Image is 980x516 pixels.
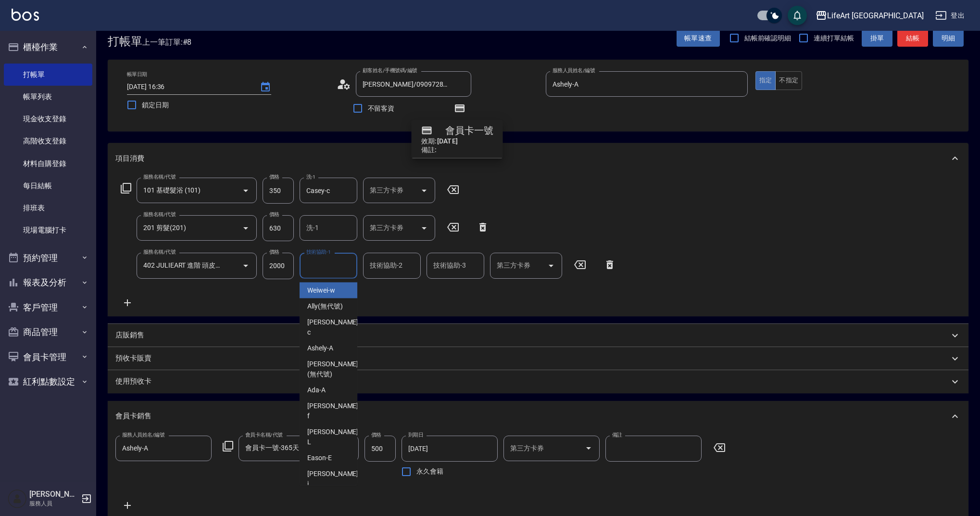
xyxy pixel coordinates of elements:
button: 帳單速查 [677,29,720,47]
img: Logo [12,9,39,21]
label: 帳單日期 [127,71,147,78]
button: 預約管理 [4,245,92,271]
label: 技術協助-1 [306,248,331,256]
label: 服務名稱/代號 [143,173,176,181]
img: Person [8,489,27,508]
p: 店販銷售 [115,330,144,340]
div: 店販銷售 [108,324,968,347]
span: [PERSON_NAME] -j [307,469,360,489]
h2: 備註: [421,147,493,153]
div: 使用預收卡 [108,370,968,393]
label: 服務人員姓名/編號 [122,431,164,439]
span: Ally (無代號) [307,301,343,311]
label: 價格 [371,431,381,439]
span: 連續打單結帳 [814,33,854,43]
button: 會員卡管理 [4,345,92,370]
label: 服務人員姓名/編號 [553,67,595,74]
input: YYYY/MM/DD hh:mm [127,79,250,95]
button: Open [416,220,432,236]
p: 預收卡販賣 [115,353,151,363]
label: 顧客姓名/手機號碼/編號 [363,67,417,74]
button: 指定 [755,71,776,90]
p: 服務人員 [29,499,78,508]
span: Eason -E [307,453,332,463]
label: 洗-1 [306,173,315,181]
label: 服務名稱/代號 [143,211,176,218]
label: 備註 [612,431,622,439]
span: [PERSON_NAME] -c [307,317,360,337]
a: 現場電腦打卡 [4,219,92,241]
label: 價格 [269,173,279,181]
a: 帳單列表 [4,86,92,108]
span: [PERSON_NAME] -L [307,427,360,447]
a: 現金收支登錄 [4,108,92,130]
span: Ashely -A [307,343,333,353]
button: Open [581,440,596,456]
button: 商品管理 [4,320,92,345]
div: 會員卡銷售 [108,401,968,432]
button: 不指定 [775,71,802,90]
button: Choose date, selected date is 2025-10-07 [254,76,277,99]
button: Open [238,183,253,198]
h5: [PERSON_NAME] [29,490,78,499]
button: 明細 [933,29,964,47]
a: 材料自購登錄 [4,153,92,175]
label: 價格 [269,211,279,218]
span: [PERSON_NAME] -f [307,401,360,421]
div: LifeArt [GEOGRAPHIC_DATA] [827,10,924,22]
button: Open [238,220,253,236]
a: 高階收支登錄 [4,130,92,152]
label: 服務名稱/代號 [143,248,176,256]
button: Open [238,258,253,273]
button: save [788,6,807,25]
span: 不留客資 [368,103,395,114]
label: 價格 [269,248,279,256]
button: 登出 [931,7,968,25]
p: 使用預收卡 [115,376,151,387]
h4: 會員卡一號 [445,125,493,136]
div: 項目消費 [108,143,968,174]
p: 會員卡銷售 [115,411,151,421]
button: 掛單 [862,29,892,47]
button: 結帳 [897,29,928,47]
button: LifeArt [GEOGRAPHIC_DATA] [812,6,928,26]
button: 紅利點數設定 [4,369,92,394]
span: 結帳前確認明細 [744,33,792,43]
button: 報表及分析 [4,270,92,295]
button: Open [543,258,559,273]
label: 到期日 [408,431,423,439]
h3: 打帳單 [108,35,142,48]
button: 客戶管理 [4,295,92,320]
span: [PERSON_NAME] (無代號) [307,359,358,379]
label: 會員卡名稱/代號 [245,431,283,439]
span: Ada -A [307,385,326,395]
span: Weiwei -w [307,285,335,296]
button: Open [416,183,432,198]
a: 每日結帳 [4,175,92,197]
div: 預收卡販賣 [108,347,968,370]
span: 鎖定日期 [142,100,169,110]
span: 永久會籍 [416,466,443,477]
a: 打帳單 [4,64,92,86]
a: 排班表 [4,197,92,219]
p: 項目消費 [115,154,144,164]
h2: 效期: [DATE] [421,138,493,144]
input: Choose date, selected date is 2026-10-07 [402,436,491,462]
button: 櫃檯作業 [4,35,92,60]
span: 上一筆訂單:#8 [142,36,192,48]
